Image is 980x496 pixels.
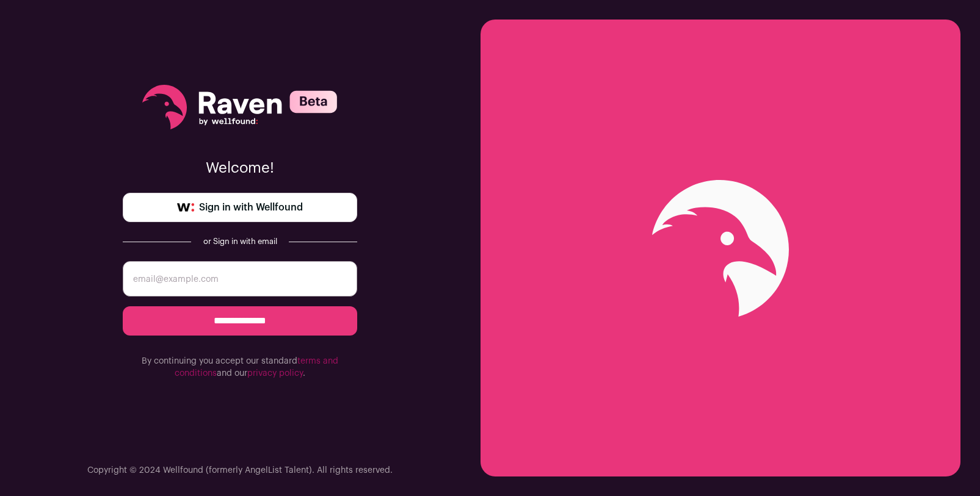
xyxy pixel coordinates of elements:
[87,464,393,476] p: Copyright © 2024 Wellfound (formerly AngelList Talent). All rights reserved.
[123,159,357,178] p: Welcome!
[199,200,303,215] span: Sign in with Wellfound
[123,193,357,222] a: Sign in with Wellfound
[247,369,303,378] a: privacy policy
[177,203,194,212] img: wellfound-symbol-flush-black-fb3c872781a75f747ccb3a119075da62bfe97bd399995f84a933054e44a575c4.png
[123,355,357,379] p: By continuing you accept our standard and our .
[201,237,279,246] div: or Sign in with email
[123,261,357,297] input: email@example.com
